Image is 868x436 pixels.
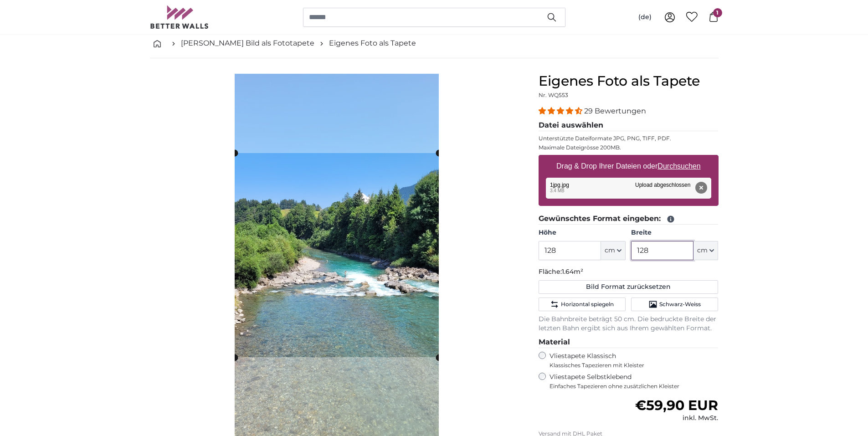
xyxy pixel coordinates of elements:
span: 1 [713,8,722,17]
label: Vliestapete Klassisch [550,352,711,369]
button: cm [601,241,626,260]
legend: Material [539,337,719,348]
span: 1.64m² [562,267,583,276]
span: Nr. WQ553 [539,92,568,98]
div: inkl. MwSt. [635,414,718,423]
span: 29 Bewertungen [584,107,646,115]
button: (de) [631,9,659,26]
label: Höhe [539,228,626,237]
span: Horizontal spiegeln [561,301,614,308]
legend: Datei auswählen [539,120,719,131]
nav: breadcrumbs [150,29,719,58]
label: Drag & Drop Ihrer Dateien oder [553,157,704,175]
button: cm [693,241,718,260]
p: Fläche: [539,267,719,277]
h1: Eigenes Foto als Tapete [539,73,719,89]
u: Durchsuchen [657,162,700,170]
span: cm [697,246,708,255]
button: Schwarz-Weiss [631,298,718,311]
img: Betterwalls [150,5,209,29]
span: €59,90 EUR [635,397,718,414]
button: Horizontal spiegeln [539,298,626,311]
span: cm [605,246,615,255]
span: Schwarz-Weiss [659,301,701,308]
p: Unterstützte Dateiformate JPG, PNG, TIFF, PDF. [539,135,719,142]
p: Maximale Dateigrösse 200MB. [539,144,719,151]
a: [PERSON_NAME] Bild als Fototapete [181,38,314,49]
button: Bild Format zurücksetzen [539,280,719,294]
label: Breite [631,228,718,237]
span: Einfaches Tapezieren ohne zusätzlichen Kleister [550,383,719,390]
a: Eigenes Foto als Tapete [329,38,416,49]
span: Klassisches Tapezieren mit Kleister [550,362,711,369]
label: Vliestapete Selbstklebend [550,373,719,390]
span: 4.34 stars [539,107,584,115]
legend: Gewünschtes Format eingeben: [539,213,719,225]
p: Die Bahnbreite beträgt 50 cm. Die bedruckte Breite der letzten Bahn ergibt sich aus Ihrem gewählt... [539,315,719,333]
